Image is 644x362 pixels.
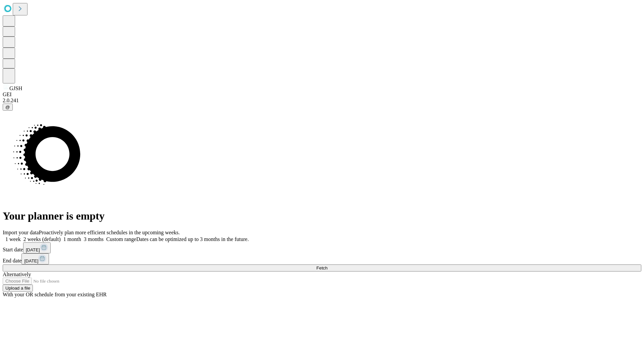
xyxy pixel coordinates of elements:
button: Fetch [3,264,641,271]
span: GJSH [9,85,22,91]
span: [DATE] [26,247,40,252]
div: End date [3,253,641,264]
span: 1 week [5,236,21,242]
div: Start date [3,242,641,253]
span: 1 month [63,236,81,242]
span: Dates can be optimized up to 3 months in the future. [136,236,249,242]
span: @ [5,105,10,110]
span: With your OR schedule from your existing EHR [3,292,107,297]
span: 3 months [84,236,104,242]
span: Import your data [3,230,39,235]
span: Alternatively [3,271,31,277]
button: [DATE] [23,242,51,253]
button: [DATE] [21,253,49,264]
h1: Your planner is empty [3,210,641,222]
span: Proactively plan more efficient schedules in the upcoming weeks. [39,230,180,235]
span: Custom range [106,236,136,242]
span: 2 weeks (default) [23,236,61,242]
div: GEI [3,92,641,98]
span: Fetch [316,265,327,270]
span: [DATE] [24,258,38,263]
div: 2.0.241 [3,98,641,104]
button: Upload a file [3,285,33,292]
button: @ [3,104,13,111]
